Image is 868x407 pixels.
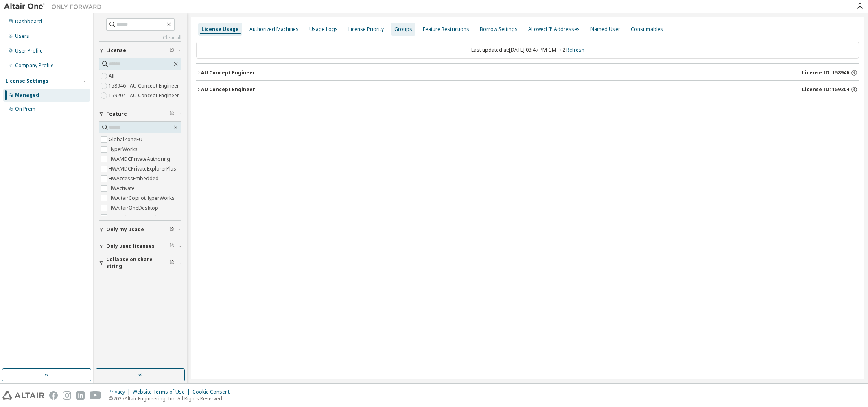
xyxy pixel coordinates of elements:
label: HWAltairOneDesktop [109,203,160,213]
span: License ID: 159204 [802,86,849,93]
span: Clear filter [169,243,174,249]
a: Refresh [566,46,584,53]
button: AU Concept EngineerLicense ID: 158946 [196,64,859,82]
label: All [109,71,116,81]
div: Consumables [631,26,663,33]
div: Allowed IP Addresses [528,26,580,33]
span: Feature [106,111,127,117]
div: Managed [15,92,39,98]
span: Clear filter [169,260,174,266]
span: Clear filter [169,47,174,54]
span: Only used licenses [106,243,155,249]
div: Company Profile [15,62,54,69]
div: Dashboard [15,18,42,25]
div: Usage Logs [309,26,338,33]
div: Feature Restrictions [423,26,469,33]
button: Collapse on share string [99,254,181,272]
button: Feature [99,105,181,123]
button: Only my usage [99,221,181,239]
img: Altair One [4,2,106,11]
span: License [106,47,126,54]
img: facebook.svg [49,391,58,400]
div: Borrow Settings [480,26,518,33]
img: instagram.svg [63,391,71,400]
div: Groups [394,26,412,33]
label: HWAccessEmbedded [109,174,160,184]
button: Only used licenses [99,237,181,255]
button: License [99,42,181,59]
img: altair_logo.svg [2,391,44,400]
span: Clear filter [169,226,174,233]
div: Cookie Consent [192,389,234,395]
span: Clear filter [169,111,174,117]
div: Users [15,33,29,39]
span: Only my usage [106,226,144,233]
img: youtube.svg [90,391,101,400]
label: HyperWorks [109,144,139,154]
p: © 2025 Altair Engineering, Inc. All Rights Reserved. [109,395,234,402]
span: Collapse on share string [106,256,169,269]
div: Website Terms of Use [133,389,192,395]
label: HWAMDCPrivateExplorerPlus [109,164,178,174]
label: HWAMDCPrivateAuthoring [109,154,172,164]
div: Authorized Machines [249,26,299,33]
div: AU Concept Engineer [201,86,255,93]
label: HWAltairOneEnterpriseUser [109,213,175,223]
div: On Prem [15,106,35,112]
div: License Settings [5,78,48,84]
a: Clear all [99,35,181,41]
div: Last updated at: [DATE] 03:47 PM GMT+2 [196,42,859,59]
label: HWActivate [109,184,136,193]
label: HWAltairCopilotHyperWorks [109,193,176,203]
img: linkedin.svg [76,391,85,400]
span: License ID: 158946 [802,70,849,76]
div: Named User [590,26,620,33]
button: AU Concept EngineerLicense ID: 159204 [196,81,859,98]
label: 159204 - AU Concept Engineer [109,91,181,101]
label: 158946 - AU Concept Engineer [109,81,181,91]
div: Privacy [109,389,133,395]
div: User Profile [15,48,43,54]
div: License Priority [348,26,384,33]
div: AU Concept Engineer [201,70,255,76]
div: License Usage [201,26,239,33]
label: GlobalZoneEU [109,135,144,144]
